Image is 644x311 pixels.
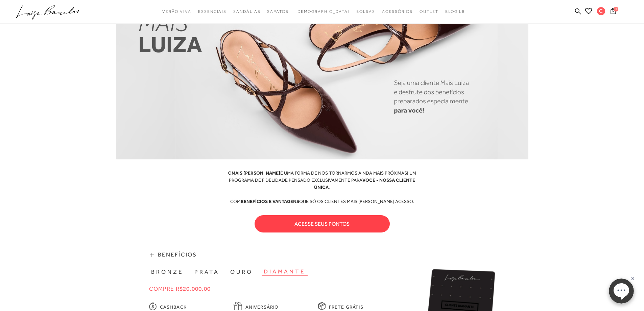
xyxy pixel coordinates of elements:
a: noSubCategoriesText [295,5,350,18]
span: Frete Grátis [329,304,363,311]
b: BENEFÍCIOS E VANTAGENS [241,199,299,204]
div: O É UMA FORMA DE NOS TORNARMOS AINDA MAIS PRÓXIMAS! UM PROGRAMA DE FIDELIDADE PENSADO EXCLUSIVAME... [221,170,424,205]
a: categoryNavScreenReaderText [420,5,438,18]
span: 1 [614,7,618,12]
button: 1 [609,7,618,17]
span: Essenciais [198,9,226,14]
span: Sapatos [267,9,288,14]
span: Cashback [160,304,187,311]
a: categoryNavScreenReaderText [233,5,260,18]
span: C [597,7,605,15]
button: bronze [149,268,186,276]
span: Outlet [420,9,438,14]
a: categoryNavScreenReaderText [162,5,191,18]
span: BLOG LB [445,9,465,14]
span: Aniversário [245,304,279,311]
span: Sandálias [233,9,260,14]
button: prata [192,268,221,276]
b: VOCÊ - NOSSA CLIENTE ÚNICA [314,177,415,190]
a: categoryNavScreenReaderText [356,5,375,18]
a: categoryNavScreenReaderText [382,5,413,18]
a: categoryNavScreenReaderText [267,5,288,18]
button: C [594,7,609,17]
a: categoryNavScreenReaderText [198,5,226,18]
button: acesse seus pontos [255,215,390,232]
span: Benefícios [158,251,197,258]
span: [DEMOGRAPHIC_DATA] [295,9,350,14]
span: Acessórios [382,9,413,14]
span: COMPRE R$20.000,00 [149,285,211,292]
button: ouro [228,268,255,276]
span: Bolsas [356,9,375,14]
span: Verão Viva [162,9,191,14]
button: diamante [262,268,308,276]
b: MAIS [PERSON_NAME] [232,170,280,176]
a: BLOG LB [445,5,465,18]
